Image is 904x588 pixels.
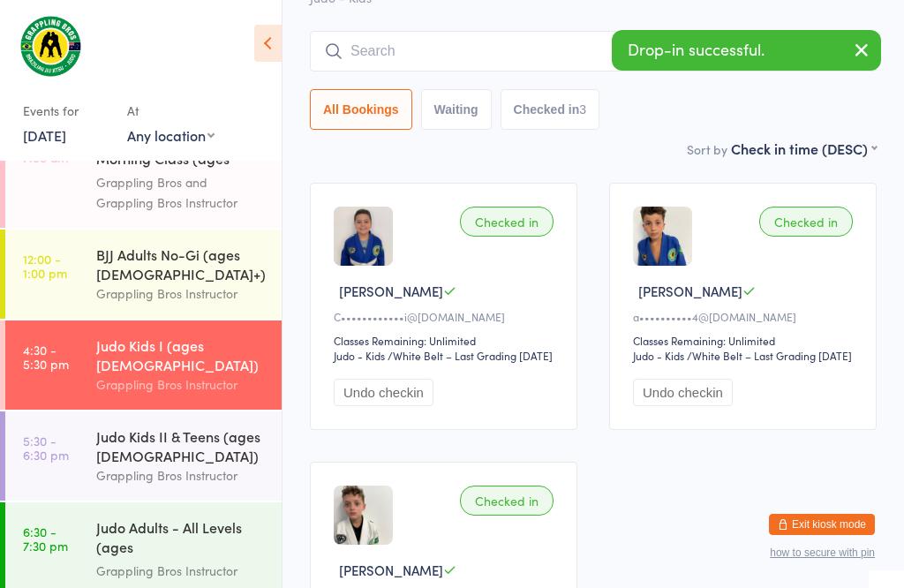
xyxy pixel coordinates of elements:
div: Checked in [759,207,853,237]
button: Checked in3 [501,89,600,130]
button: Waiting [421,89,492,130]
span: [PERSON_NAME] [339,282,443,300]
div: Judo Adults - All Levels (ages [DEMOGRAPHIC_DATA]+) [96,517,267,561]
div: BJJ Adults No-Gi (ages [DEMOGRAPHIC_DATA]+) [96,245,267,283]
a: 6:00 -7:00 amBJJ Adults - All Levels - Morning Class (ages [DEMOGRAPHIC_DATA]+)Grappling Bros and... [5,114,282,228]
button: All Bookings [310,89,412,130]
div: C••••••••••••i@[DOMAIN_NAME] [334,309,559,324]
div: Any location [127,125,215,145]
div: Judo Kids I (ages [DEMOGRAPHIC_DATA]) [96,335,267,374]
div: Judo Kids II & Teens (ages [DEMOGRAPHIC_DATA]) [96,426,267,465]
label: Sort by [687,140,727,158]
time: 5:30 - 6:30 pm [23,433,69,462]
div: Events for [23,96,109,125]
div: Classes Remaining: Unlimited [633,333,858,348]
a: 5:30 -6:30 pmJudo Kids II & Teens (ages [DEMOGRAPHIC_DATA])Grappling Bros Instructor [5,411,282,501]
button: Undo checkin [334,379,433,406]
span: / White Belt – Last Grading [DATE] [388,348,553,363]
span: [PERSON_NAME] [339,561,443,579]
span: / White Belt – Last Grading [DATE] [687,348,852,363]
div: Drop-in successful. [612,30,881,71]
div: Classes Remaining: Unlimited [334,333,559,348]
img: image1737008371.png [633,207,692,266]
a: 4:30 -5:30 pmJudo Kids I (ages [DEMOGRAPHIC_DATA])Grappling Bros Instructor [5,320,282,410]
a: [DATE] [23,125,66,145]
input: Search [310,31,877,72]
div: Grappling Bros Instructor [96,374,267,395]
img: image1737008489.png [334,486,393,545]
span: [PERSON_NAME] [638,282,742,300]
time: 6:30 - 7:30 pm [23,524,68,553]
div: Judo - Kids [633,348,684,363]
div: 3 [579,102,586,117]
button: how to secure with pin [770,547,875,559]
div: Grappling Bros and Grappling Bros Instructor [96,172,267,213]
div: Grappling Bros Instructor [96,561,267,581]
div: Checked in [460,207,554,237]
div: Checked in [460,486,554,516]
a: 12:00 -1:00 pmBJJ Adults No-Gi (ages [DEMOGRAPHIC_DATA]+)Grappling Bros Instructor [5,230,282,319]
time: 4:30 - 5:30 pm [23,343,69,371]
img: Grappling Bros Wollongong [18,13,84,79]
div: Check in time (DESC) [731,139,877,158]
div: a••••••••••4@[DOMAIN_NAME] [633,309,858,324]
div: Grappling Bros Instructor [96,465,267,486]
div: Judo - Kids [334,348,385,363]
button: Exit kiosk mode [769,514,875,535]
img: image1737723329.png [334,207,393,266]
div: Grappling Bros Instructor [96,283,267,304]
time: 12:00 - 1:00 pm [23,252,67,280]
div: At [127,96,215,125]
time: 6:00 - 7:00 am [23,136,68,164]
button: Undo checkin [633,379,733,406]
